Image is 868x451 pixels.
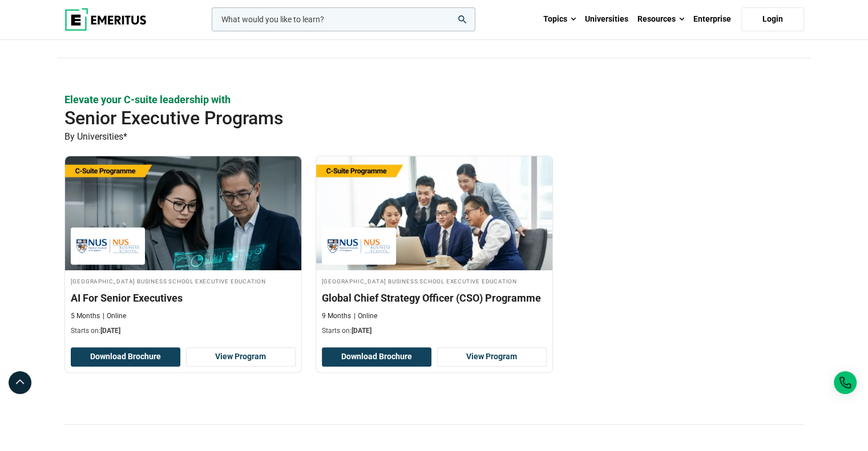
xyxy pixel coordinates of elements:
[103,311,126,321] p: Online
[71,326,296,336] p: Starts on:
[64,107,730,129] h2: Senior Executive Programs
[316,156,552,342] a: Business Management Course by National University of Singapore Business School Executive Educatio...
[71,311,100,321] p: 5 Months
[71,276,296,286] h4: [GEOGRAPHIC_DATA] Business School Executive Education
[437,347,547,367] a: View Program
[322,347,431,367] button: Download Brochure
[64,92,804,107] p: Elevate your C-suite leadership with
[212,7,475,31] input: woocommerce-product-search-field-0
[71,347,180,367] button: Download Brochure
[65,156,301,270] img: AI For Senior Executives | Online AI and Machine Learning Course
[71,291,296,305] h3: AI For Senior Executives
[354,311,377,321] p: Online
[322,276,547,286] h4: [GEOGRAPHIC_DATA] Business School Executive Education
[100,327,120,335] span: [DATE]
[322,291,547,305] h3: Global Chief Strategy Officer (CSO) Programme
[322,326,547,336] p: Starts on:
[186,347,296,367] a: View Program
[352,327,372,335] span: [DATE]
[316,156,552,270] img: Global Chief Strategy Officer (CSO) Programme | Online Business Management Course
[328,233,390,259] img: National University of Singapore Business School Executive Education
[741,7,804,31] a: Login
[65,156,301,342] a: AI and Machine Learning Course by National University of Singapore Business School Executive Educ...
[64,129,804,144] p: By Universities*
[76,233,139,259] img: National University of Singapore Business School Executive Education
[322,311,351,321] p: 9 Months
